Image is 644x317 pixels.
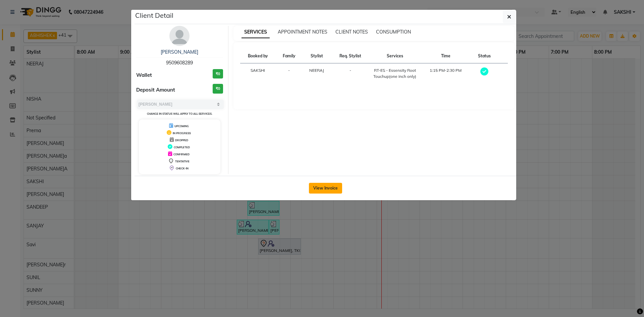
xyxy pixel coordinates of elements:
span: CLIENT NOTES [335,29,368,35]
td: SAKSHI [240,63,276,84]
a: [PERSON_NAME] [161,49,198,55]
span: TENTATIVE [175,160,190,163]
span: SERVICES [241,26,270,38]
th: Services [369,49,421,63]
th: Time [420,49,471,63]
h5: Client Detail [135,10,173,20]
span: Deposit Amount [136,86,175,94]
span: CHECK-IN [176,167,189,170]
th: Status [471,49,498,63]
button: View Invoice [309,183,342,194]
span: UPCOMING [174,124,189,128]
span: NEERAJ [309,68,324,73]
img: avatar [169,26,190,46]
h3: ₹0 [213,84,223,94]
td: - [331,63,369,84]
h3: ₹0 [213,69,223,79]
span: IN PROGRESS [173,131,191,135]
th: Stylist [302,49,331,63]
span: Wallet [136,71,152,79]
span: 9509608289 [166,60,193,66]
span: CONFIRMED [173,153,190,156]
span: COMPLETED [174,146,190,149]
th: Req. Stylist [331,49,369,63]
span: APPOINTMENT NOTES [278,29,327,35]
td: - [276,63,302,84]
small: Change in status will apply to all services. [147,112,212,115]
td: 1:15 PM-2:30 PM [420,63,471,84]
div: RT-ES - Essensity Root Touchup(one inch only) [373,67,417,80]
span: CONSUMPTION [376,29,411,35]
th: Family [276,49,302,63]
th: Booked by [240,49,276,63]
span: DROPPED [175,139,188,142]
